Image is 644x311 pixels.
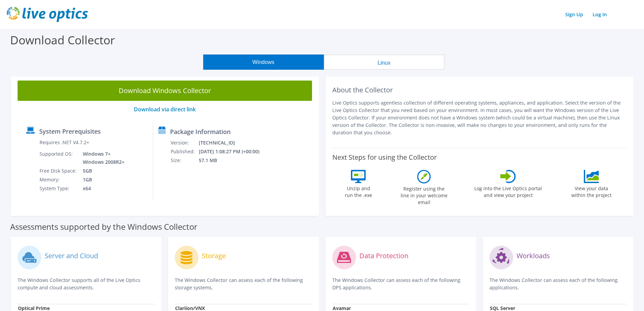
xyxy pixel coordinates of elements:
[39,166,78,175] td: Free Disk Space:
[198,156,268,165] td: 57.1 MB
[39,184,78,193] td: System Type:
[399,183,449,206] label: Register using the line in your welcome email
[175,276,312,291] p: The Windows Collector can assess each of the following storage systems.
[332,153,437,161] label: Next Steps for using the Collector
[332,276,469,291] p: The Windows Collector can assess each of the following DPS applications.
[198,138,268,147] td: [TECHNICAL_ID]
[78,175,126,184] td: 1GB
[170,147,198,156] td: Published:
[517,252,550,259] label: Workloads
[170,138,198,147] td: Version:
[562,9,587,19] a: Sign Up
[78,166,126,175] td: 5GB
[170,128,231,135] label: Package Information
[39,128,101,135] label: System Prerequisites
[78,150,126,166] td: Windows 7+ Windows 2008R2+
[198,147,268,156] td: [DATE] 1:08:27 PM (+00:00)
[202,252,226,259] label: Storage
[589,9,610,19] a: Log In
[332,99,627,136] p: Live Optics supports agentless collection of different operating systems, appliances, and applica...
[40,139,89,146] label: Requires .NET V4.7.2+
[134,106,196,113] a: Download via direct link
[203,54,324,70] button: Windows
[324,54,445,70] button: Linux
[45,252,98,259] label: Server and Cloud
[39,150,78,166] td: Supported OS:
[490,276,626,291] p: The Windows Collector can assess each of the following applications.
[170,156,198,165] td: Size:
[18,81,312,101] a: Download Windows Collector
[567,183,616,199] label: View your data within the project
[39,175,78,184] td: Memory:
[359,252,408,259] label: Data Protection
[10,223,197,230] label: Assessments supported by the Windows Collector
[18,276,154,291] p: The Windows Collector supports all of the Live Optics compute and cloud assessments.
[474,183,542,199] label: Log into the Live Optics portal and view your project
[343,183,374,199] label: Unzip and run the .exe
[332,86,627,94] h2: About the Collector
[10,32,115,48] label: Download Collector
[78,184,126,193] td: x64
[7,7,88,22] img: live_optics_svg.svg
